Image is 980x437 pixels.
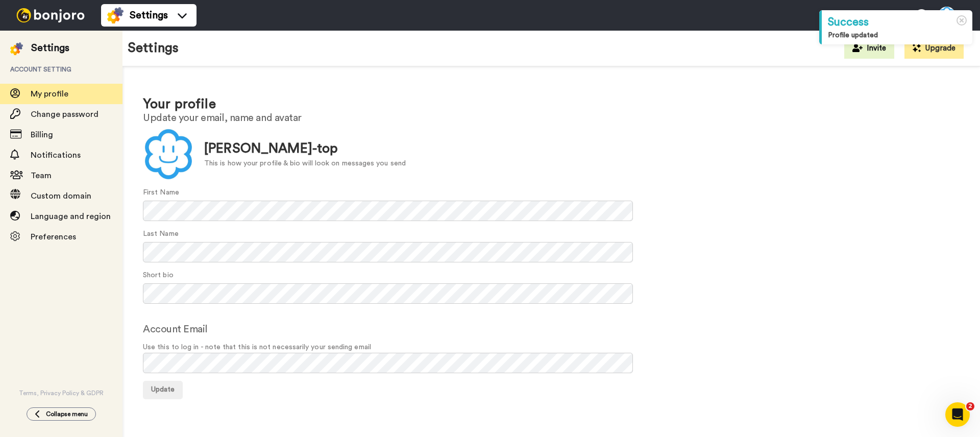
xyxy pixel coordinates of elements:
[151,386,175,393] span: Update
[31,233,76,241] span: Preferences
[828,30,966,40] div: Profile updated
[31,41,69,55] div: Settings
[31,212,111,221] span: Language and region
[143,97,960,112] h1: Your profile
[143,229,179,239] label: Last Name
[143,270,174,281] label: Short bio
[143,322,208,337] label: Account Email
[31,90,68,98] span: My profile
[27,407,96,421] button: Collapse menu
[204,158,406,169] div: This is how your profile & bio will look on messages you send
[828,14,966,30] div: Success
[31,172,52,180] span: Team
[945,402,970,427] iframe: Intercom live chat
[966,402,974,410] span: 2
[12,8,89,22] img: bj-logo-header-white.svg
[31,131,53,139] span: Billing
[143,342,960,353] span: Use this to log in - note that this is not necessarily your sending email
[143,381,183,399] button: Update
[143,187,179,198] label: First Name
[31,151,81,159] span: Notifications
[46,410,88,418] span: Collapse menu
[128,41,179,56] h1: Settings
[904,38,964,59] button: Upgrade
[844,38,894,59] button: Invite
[204,139,406,158] div: [PERSON_NAME]-top
[31,110,99,118] span: Change password
[143,112,960,124] h2: Update your email, name and avatar
[31,192,91,200] span: Custom domain
[130,8,168,22] span: Settings
[107,7,124,23] img: settings-colored.svg
[10,42,23,55] img: settings-colored.svg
